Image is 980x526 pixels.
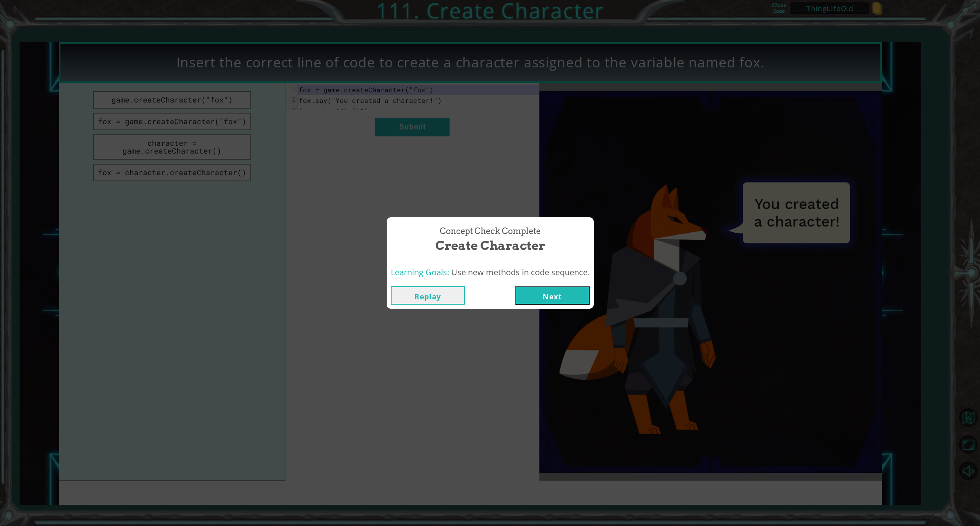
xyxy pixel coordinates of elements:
span: Create Character [435,237,545,254]
button: Next [515,286,590,305]
span: Learning Goals: [391,267,449,278]
span: Use new methods in code sequence. [451,267,590,278]
button: Replay [391,286,465,305]
span: Concept Check Complete [440,225,541,237]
